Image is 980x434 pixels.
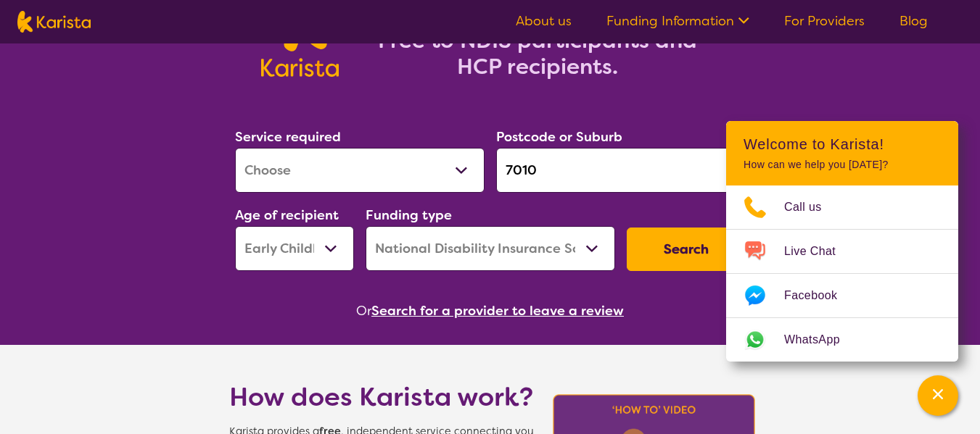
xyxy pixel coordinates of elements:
[726,121,958,362] div: Channel Menu
[726,185,958,362] ul: Choose channel
[606,12,749,30] a: Funding Information
[784,241,853,262] span: Live Chat
[918,375,958,416] button: Channel Menu
[744,159,941,171] p: How can we help you [DATE]?
[726,318,958,362] a: Web link opens in a new tab.
[235,128,341,146] label: Service required
[516,12,572,30] a: About us
[627,228,746,271] button: Search
[496,128,622,146] label: Postcode or Suburb
[229,380,534,414] h1: How does Karista work?
[899,12,928,30] a: Blog
[784,196,839,218] span: Call us
[356,28,719,80] h2: Free to NDIS participants and HCP recipients.
[496,148,746,193] input: Type
[784,329,857,351] span: WhatsApp
[235,206,339,224] label: Age of recipient
[744,135,941,153] h2: Welcome to Karista!
[784,12,865,30] a: For Providers
[784,285,855,306] span: Facebook
[17,11,91,33] img: Karista logo
[356,300,371,322] span: Or
[371,300,624,322] button: Search for a provider to leave a review
[366,206,452,224] label: Funding type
